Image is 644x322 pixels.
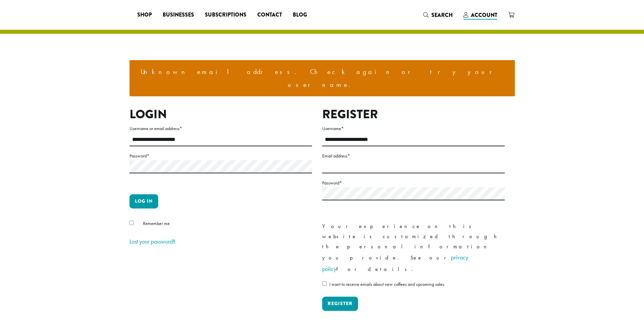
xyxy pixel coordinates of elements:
[135,66,509,91] li: Unknown email address. Check again or try your username.
[322,297,358,311] button: Register
[293,11,307,19] span: Blog
[129,194,158,208] button: Log in
[322,221,505,275] p: Your experience on this website is customized through the personal information you provide. See o...
[137,11,152,19] span: Shop
[322,124,505,133] label: Username
[329,281,445,287] span: I want to receive emails about new coffees and upcoming sales.
[471,11,497,19] span: Account
[163,11,194,19] span: Businesses
[322,253,468,273] a: privacy policy
[129,124,312,133] label: Username or email address
[132,9,157,20] a: Shop
[129,238,175,245] a: Lost your password?
[322,107,505,122] h2: Register
[418,9,458,21] a: Search
[322,179,505,187] label: Password
[143,220,170,226] span: Remember me
[129,107,312,122] h2: Login
[205,11,246,19] span: Subscriptions
[322,281,327,286] input: I want to receive emails about new coffees and upcoming sales.
[322,152,505,160] label: Email address
[129,152,312,160] label: Password
[257,11,282,19] span: Contact
[431,11,453,19] span: Search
